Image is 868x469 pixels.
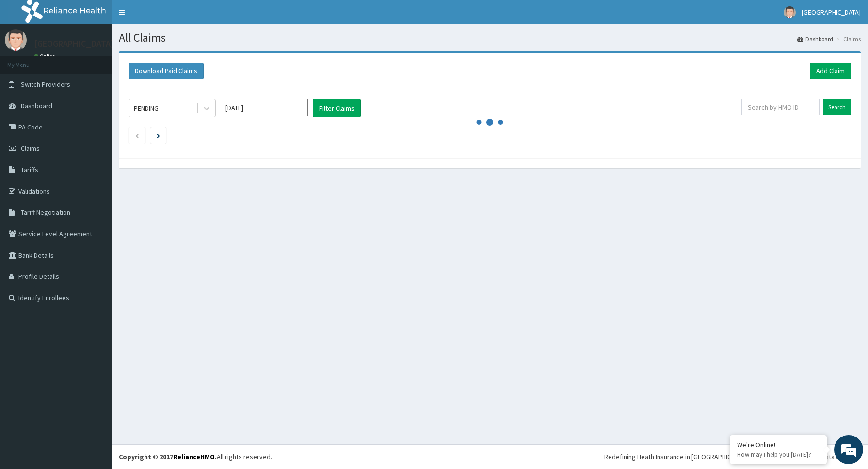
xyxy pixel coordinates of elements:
strong: Copyright © 2017 . [119,453,217,461]
h1: All Claims [119,32,861,44]
a: Previous page [135,131,139,140]
p: How may I help you today? [737,451,820,459]
p: [GEOGRAPHIC_DATA] [34,39,114,48]
div: Redefining Heath Insurance in [GEOGRAPHIC_DATA] using Telemedicine and Data Science! [604,452,861,462]
li: Claims [834,35,861,43]
button: Download Paid Claims [129,63,204,79]
footer: All rights reserved. [112,444,868,469]
button: Filter Claims [313,99,361,117]
img: User Image [5,29,27,51]
svg: audio-loading [475,108,504,137]
span: Tariffs [21,165,38,174]
a: Dashboard [797,35,833,43]
span: Switch Providers [21,80,70,89]
span: Claims [21,144,40,153]
a: Online [34,53,57,60]
input: Search by HMO ID [741,99,820,115]
a: Add Claim [810,63,851,79]
span: [GEOGRAPHIC_DATA] [802,8,861,16]
a: RelianceHMO [173,453,215,461]
img: User Image [784,6,796,18]
div: PENDING [134,103,159,113]
span: Tariff Negotiation [21,208,70,217]
div: We're Online! [737,440,820,449]
input: Search [823,99,851,115]
span: Dashboard [21,101,52,110]
a: Next page [157,131,160,140]
input: Select Month and Year [221,99,308,116]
